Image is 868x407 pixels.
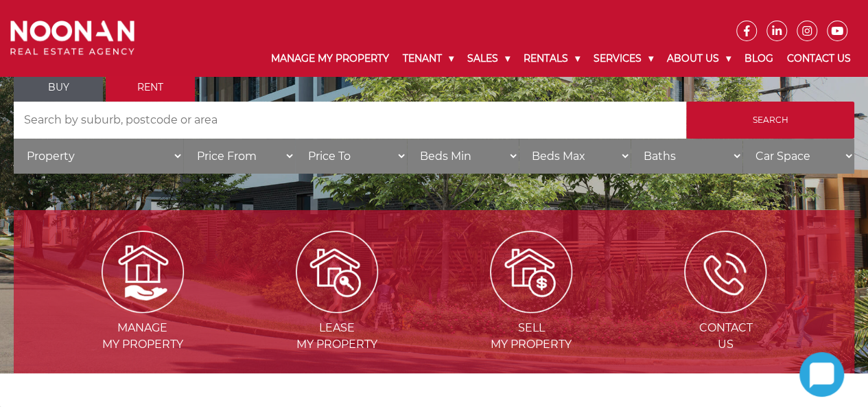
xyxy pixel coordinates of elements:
[102,231,184,313] img: Manage my Property
[436,264,627,351] a: Sell my property Sellmy Property
[10,21,134,55] img: Noonan Real Estate Agency
[264,41,396,76] a: Manage My Property
[460,41,517,76] a: Sales
[780,41,858,76] a: Contact Us
[14,102,686,139] input: Search by suburb, postcode or area
[14,73,103,102] a: Buy
[684,231,766,313] img: ICONS
[490,231,572,313] img: Sell my property
[630,264,821,351] a: ICONS ContactUs
[241,320,432,353] span: Lease my Property
[660,41,738,76] a: About Us
[106,73,195,102] a: Rent
[436,320,627,353] span: Sell my Property
[47,264,238,351] a: Manage my Property Managemy Property
[47,320,238,353] span: Manage my Property
[517,41,587,76] a: Rentals
[296,231,378,313] img: Lease my property
[630,320,821,353] span: Contact Us
[396,41,460,76] a: Tenant
[587,41,660,76] a: Services
[686,102,854,139] input: Search
[241,264,432,351] a: Lease my property Leasemy Property
[738,41,780,76] a: Blog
